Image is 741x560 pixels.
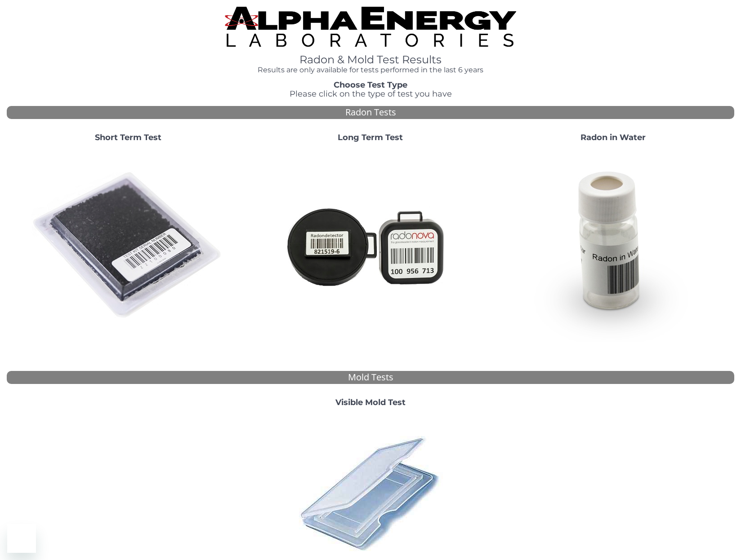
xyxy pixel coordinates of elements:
[335,397,406,407] strong: Visible Mold Test
[7,106,734,119] div: Radon Tests
[338,132,403,142] strong: Long Term Test
[95,132,161,142] strong: Short Term Test
[7,524,36,553] iframe: Button to launch messaging window
[274,149,467,342] img: Radtrak2vsRadtrak3.jpg
[7,371,734,384] div: Mold Tests
[31,149,225,342] img: ShortTerm.jpg
[334,80,407,90] strong: Choose Test Type
[225,66,516,74] h4: Results are only available for tests performed in the last 6 years
[516,149,710,342] img: RadoninWater.jpg
[290,89,452,99] span: Please click on the type of test you have
[225,54,516,66] h1: Radon & Mold Test Results
[225,7,516,47] img: TightCrop.jpg
[580,132,646,142] strong: Radon in Water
